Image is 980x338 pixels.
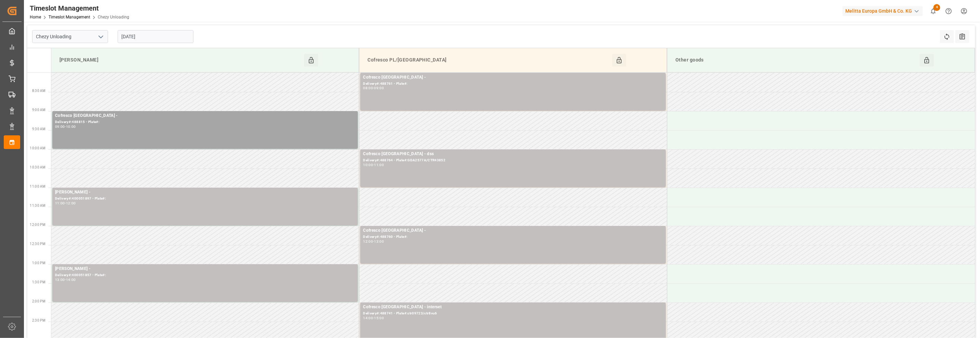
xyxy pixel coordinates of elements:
div: 13:00 [374,240,384,243]
div: - [65,278,66,281]
div: Other goods [673,54,920,67]
div: Cofresco [GEOGRAPHIC_DATA] - dss [363,151,663,158]
div: 11:00 [374,163,384,166]
button: Help Center [941,3,956,19]
div: Delivery#:488760 - Plate#: [363,234,663,240]
span: 10:30 AM [30,165,45,169]
input: Type to search/select [32,30,108,43]
input: DD-MM-YYYY [118,30,193,43]
span: 2:30 PM [32,319,45,322]
div: 08:00 [363,86,373,90]
span: 12:00 PM [30,223,45,227]
span: 4 [934,4,940,11]
div: 12:00 [66,202,76,205]
div: Cofresco [GEOGRAPHIC_DATA] - [363,74,663,81]
span: 9:00 AM [32,108,45,112]
div: - [373,316,374,320]
div: - [65,125,66,128]
div: Cofresco [GEOGRAPHIC_DATA] - interset [363,304,663,311]
span: 1:30 PM [32,280,45,284]
span: 8:30 AM [32,89,45,93]
span: 10:00 AM [30,146,45,150]
a: Timeslot Management [49,15,90,19]
div: - [373,163,374,166]
div: Delivery#:400051857 - Plate#: [55,272,355,278]
a: Home [30,15,41,19]
div: Delivery#:488761 - Plate#: [363,81,663,87]
div: Cofresco PL/[GEOGRAPHIC_DATA] [365,54,612,67]
span: 11:00 AM [30,185,45,188]
div: Delivery#:400051897 - Plate#: [55,196,355,202]
div: Delivery#:488764 - Plate#:GDA2577A/CTR43852 [363,158,663,163]
div: 10:00 [66,125,76,128]
span: 2:00 PM [32,299,45,303]
div: 14:00 [66,278,76,281]
span: 12:30 PM [30,242,45,246]
div: Delivery#:488815 - Plate#: [55,119,355,125]
button: Melitta Europa GmbH & Co. KG [843,4,926,17]
button: open menu [95,31,106,42]
div: [PERSON_NAME] - [55,189,355,196]
div: Cofresco [GEOGRAPHIC_DATA] - [55,112,355,119]
div: [PERSON_NAME] [57,54,304,67]
div: 13:00 [55,278,65,281]
span: 9:30 AM [32,127,45,131]
div: 14:00 [363,316,373,320]
span: 11:30 AM [30,204,45,207]
div: 11:00 [55,202,65,205]
div: 09:00 [55,125,65,128]
div: Cofresco [GEOGRAPHIC_DATA] - [363,227,663,234]
button: show 4 new notifications [926,3,941,19]
div: - [65,202,66,205]
span: 1:00 PM [32,261,45,265]
div: 09:00 [374,86,384,90]
div: Delivery#:488741 - Plate#:ctr09723/ctr8vu6 [363,311,663,316]
div: 15:00 [374,316,384,320]
div: Melitta Europa GmbH & Co. KG [843,6,923,16]
div: [PERSON_NAME] - [55,266,355,272]
div: 12:00 [363,240,373,243]
div: - [373,86,374,90]
div: 10:00 [363,163,373,166]
div: Timeslot Management [30,3,129,13]
div: - [373,240,374,243]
